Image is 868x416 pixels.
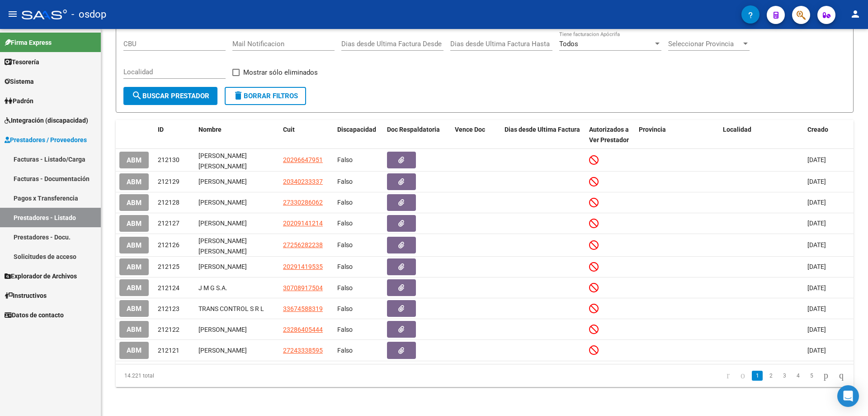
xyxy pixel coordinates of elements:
[765,371,776,381] a: 2
[127,178,142,186] span: ABM
[5,271,77,281] span: Explorador de Archivos
[804,120,854,150] datatable-header-cell: Creado
[283,263,323,270] span: 20291419535
[337,284,353,292] span: Falso
[127,263,142,271] span: ABM
[283,241,323,249] span: 27256282238
[198,218,276,229] div: [PERSON_NAME]
[337,347,353,354] span: Falso
[127,325,142,334] span: ABM
[820,371,832,381] a: go to next page
[719,120,804,150] datatable-header-cell: Localidad
[337,126,376,133] span: Discapacidad
[850,9,861,19] mat-icon: person
[635,120,720,150] datatable-header-cell: Provincia
[337,156,353,163] span: Falso
[559,40,578,48] span: Todos
[791,368,805,383] li: page 4
[119,258,149,275] button: ABM
[5,310,64,320] span: Datos de contacto
[337,220,353,227] span: Falso
[198,325,276,335] div: [PERSON_NAME]
[198,151,276,170] div: [PERSON_NAME] [PERSON_NAME]
[723,126,751,133] span: Localidad
[589,126,629,143] span: Autorizados a Ver Prestador
[807,263,826,270] span: [DATE]
[198,345,276,356] div: [PERSON_NAME]
[283,284,323,292] span: 30708917504
[158,199,179,206] span: 212128
[119,194,149,211] button: ABM
[119,215,149,232] button: ABM
[132,90,142,101] mat-icon: search
[337,178,353,185] span: Falso
[451,120,501,150] datatable-header-cell: Vence Doc
[283,156,323,163] span: 20296647951
[116,364,262,387] div: 14.221 total
[807,178,826,185] span: [DATE]
[383,120,451,150] datatable-header-cell: Doc Respaldatoria
[5,57,39,67] span: Tesorería
[807,326,826,333] span: [DATE]
[123,87,217,105] button: Buscar Prestador
[807,220,826,227] span: [DATE]
[283,220,323,227] span: 20209141214
[793,371,803,381] a: 4
[71,5,106,24] span: - osdop
[127,305,142,313] span: ABM
[154,120,195,150] datatable-header-cell: ID
[119,173,149,190] button: ABM
[5,135,87,145] span: Prestadores / Proveedores
[132,92,209,100] span: Buscar Prestador
[127,156,142,164] span: ABM
[807,126,828,133] span: Creado
[807,284,826,292] span: [DATE]
[198,283,276,293] div: J M G S.A.
[837,385,859,407] div: Open Intercom Messenger
[158,263,179,270] span: 212125
[127,347,142,355] span: ABM
[455,126,485,133] span: Vence Doc
[807,199,826,206] span: [DATE]
[158,178,179,185] span: 212129
[337,305,353,312] span: Falso
[198,177,276,187] div: [PERSON_NAME]
[198,236,276,255] div: [PERSON_NAME] [PERSON_NAME]
[807,241,826,249] span: [DATE]
[243,67,318,78] span: Mostrar sólo eliminados
[505,126,580,133] span: Dias desde Ultima Factura
[779,371,790,381] a: 3
[283,199,323,206] span: 27330286062
[752,371,763,381] a: 1
[119,237,149,253] button: ABM
[198,126,222,133] span: Nombre
[337,241,353,249] span: Falso
[233,90,244,101] mat-icon: delete
[283,305,323,312] span: 33674588319
[158,156,179,163] span: 212130
[195,120,279,150] datatable-header-cell: Nombre
[158,326,179,333] span: 212122
[639,126,666,133] span: Provincia
[283,178,323,185] span: 20340233337
[5,115,88,125] span: Integración (discapacidad)
[158,305,179,312] span: 212123
[158,126,164,133] span: ID
[119,321,149,338] button: ABM
[119,279,149,296] button: ABM
[127,284,142,292] span: ABM
[119,152,149,168] button: ABM
[750,368,764,383] li: page 1
[5,38,52,48] span: Firma Express
[283,347,323,354] span: 27243338595
[5,96,33,106] span: Padrón
[198,262,276,272] div: [PERSON_NAME]
[283,326,323,333] span: 23286405444
[736,371,749,381] a: go to previous page
[778,368,791,383] li: page 3
[283,126,295,133] span: Cuit
[806,371,817,381] a: 5
[501,120,585,150] datatable-header-cell: Dias desde Ultima Factura
[198,197,276,208] div: [PERSON_NAME]
[764,368,778,383] li: page 2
